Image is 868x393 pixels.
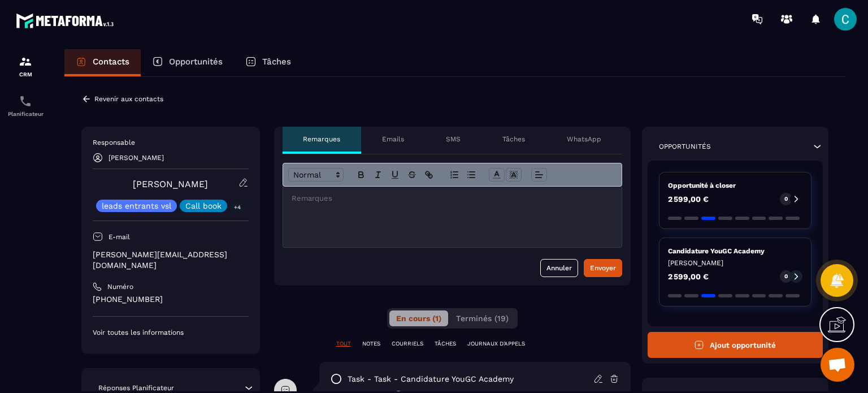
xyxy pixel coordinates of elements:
div: Envoyer [590,262,616,274]
a: Contacts [64,49,141,76]
p: Emails [382,135,404,144]
span: Terminés (19) [456,314,509,323]
p: Tâches [262,57,291,67]
p: E-mail [108,232,130,241]
p: WhatsApp [567,135,601,144]
img: logo [16,10,118,31]
p: task - task - Candidature YouGC Academy [348,374,514,385]
p: CRM [3,71,48,77]
div: Ouvrir le chat [821,348,854,382]
p: Remarques [303,135,340,144]
p: [PERSON_NAME] [108,154,164,162]
p: Contacts [93,57,129,67]
p: Responsable [93,138,249,147]
p: Opportunité à closer [668,181,803,190]
button: Ajout opportunité [648,332,823,358]
p: COURRIELS [392,340,423,348]
p: SMS [446,135,461,144]
img: scheduler [19,94,32,108]
button: Annuler [540,259,578,277]
p: Candidature YouGC Academy [668,247,803,256]
p: 2 599,00 € [668,195,709,203]
p: Opportunités [659,142,711,151]
p: Revenir aux contacts [94,95,163,103]
a: Tâches [234,49,302,76]
span: En cours (1) [396,314,441,323]
p: Planificateur [3,111,48,117]
a: [PERSON_NAME] [133,179,208,189]
p: Opportunités [169,57,223,67]
p: NOTES [362,340,380,348]
p: Réponses Planificateur [98,383,174,392]
p: 0 [784,195,788,203]
button: Envoyer [584,259,622,277]
p: TOUT [336,340,351,348]
p: [PERSON_NAME][EMAIL_ADDRESS][DOMAIN_NAME] [93,249,249,271]
img: formation [19,55,32,68]
p: Tâches [502,135,525,144]
p: TÂCHES [435,340,456,348]
a: Opportunités [141,49,234,76]
p: 2 599,00 € [668,273,709,280]
p: Numéro [107,282,133,291]
button: En cours (1) [389,310,448,326]
p: Call book [185,202,222,210]
a: formationformationCRM [3,46,48,86]
p: 0 [784,273,788,280]
p: [PHONE_NUMBER] [93,294,249,305]
p: JOURNAUX D'APPELS [467,340,525,348]
p: Voir toutes les informations [93,328,249,337]
p: [PERSON_NAME] [668,258,803,267]
p: leads entrants vsl [102,202,171,210]
p: +4 [230,201,245,213]
a: schedulerschedulerPlanificateur [3,86,48,126]
button: Terminés (19) [449,310,515,326]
